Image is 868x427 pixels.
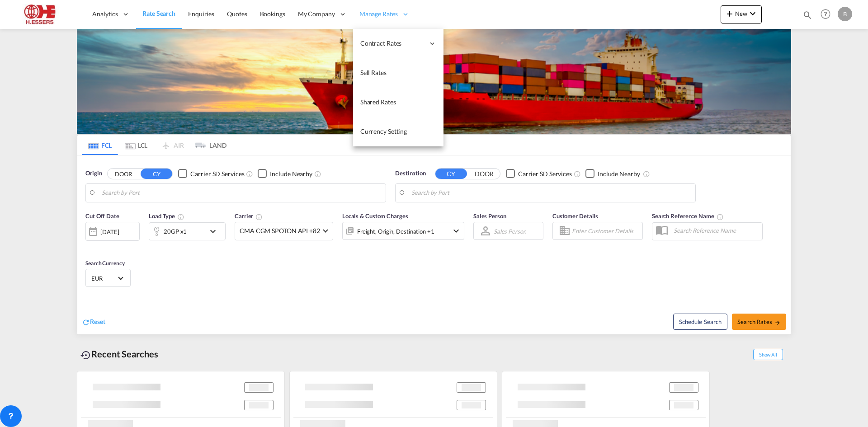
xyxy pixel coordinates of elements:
[360,127,407,135] span: Currency Setting
[435,169,467,179] button: CY
[802,10,812,23] div: icon-magnify
[141,169,172,179] button: CY
[77,155,791,334] div: Origin DOOR CY Checkbox No InkUnchecked: Search for CY (Container Yard) services for all selected...
[737,318,781,325] span: Search Rates
[724,10,758,17] span: New
[818,6,838,23] div: Help
[178,169,244,178] md-checkbox: Checkbox No Ink
[652,212,724,220] span: Search Reference Name
[255,213,263,221] md-icon: The selected Trucker/Carrierwill be displayed in the rate results If the rates are from another f...
[80,350,91,361] md-icon: icon-backup-restore
[82,317,105,327] div: icon-refreshReset
[468,169,500,179] button: DOOR
[774,319,781,326] md-icon: icon-arrow-right
[518,169,572,178] div: Carrier SD Services
[818,6,833,22] span: Help
[260,10,285,18] span: Bookings
[100,228,119,236] div: [DATE]
[90,318,105,325] span: Reset
[357,225,434,238] div: Freight Origin Destination Factory Stuffing
[85,260,125,267] span: Search Currency
[342,212,408,220] span: Locals & Custom Charges
[353,29,443,58] div: Contract Rates
[643,170,650,178] md-icon: Unchecked: Ignores neighbouring ports when fetching rates.Checked : Includes neighbouring ports w...
[177,213,184,221] md-icon: icon-information-outline
[82,318,90,326] md-icon: icon-refresh
[190,135,226,155] md-tab-item: LAND
[342,222,464,240] div: Freight Origin Destination Factory Stuffingicon-chevron-down
[91,274,117,282] span: EUR
[164,225,187,238] div: 20GP x1
[732,314,786,330] button: Search Ratesicon-arrow-right
[85,240,92,252] md-datepicker: Select
[360,69,387,76] span: Sell Rates
[673,314,727,330] button: Note: By default Schedule search will only considerorigin ports, destination ports and cut off da...
[190,169,244,178] div: Carrier SD Services
[753,349,783,360] span: Show All
[118,135,154,155] md-tab-item: LCL
[314,170,321,178] md-icon: Unchecked: Ignores neighbouring ports when fetching rates.Checked : Includes neighbouring ports w...
[493,225,527,238] md-select: Sales Person
[669,224,762,237] input: Search Reference Name
[235,212,263,220] span: Carrier
[82,135,226,155] md-pagination-wrapper: Use the left and right arrow keys to navigate between tabs
[360,39,425,48] span: Contract Rates
[208,226,223,237] md-icon: icon-chevron-down
[85,212,119,220] span: Cut Off Date
[90,272,126,285] md-select: Select Currency: € EUREuro
[142,9,175,17] span: Rate Search
[353,117,443,146] a: Currency Setting
[724,8,735,19] md-icon: icon-plus 400-fg
[85,169,102,178] span: Origin
[82,135,118,155] md-tab-item: FCL
[188,10,214,18] span: Enquiries
[395,169,426,178] span: Destination
[108,169,139,179] button: DOOR
[506,169,572,178] md-checkbox: Checkbox No Ink
[411,186,691,200] input: Search by Port
[838,7,852,21] div: B
[747,8,758,19] md-icon: icon-chevron-down
[717,213,724,221] md-icon: Your search will be saved by the below given name
[360,98,396,106] span: Shared Rates
[102,186,381,200] input: Search by Port
[77,344,162,364] div: Recent Searches
[149,212,184,220] span: Load Type
[359,9,398,19] span: Manage Rates
[227,10,247,18] span: Quotes
[572,224,640,238] input: Enter Customer Details
[353,88,443,117] a: Shared Rates
[149,222,226,240] div: 20GP x1icon-chevron-down
[473,212,506,220] span: Sales Person
[552,212,598,220] span: Customer Details
[574,170,581,178] md-icon: Unchecked: Search for CY (Container Yard) services for all selected carriers.Checked : Search for...
[298,9,335,19] span: My Company
[77,29,791,134] img: LCL+%26+FCL+BACKGROUND.png
[585,169,640,178] md-checkbox: Checkbox No Ink
[353,58,443,88] a: Sell Rates
[92,9,118,19] span: Analytics
[246,170,253,178] md-icon: Unchecked: Search for CY (Container Yard) services for all selected carriers.Checked : Search for...
[451,225,462,236] md-icon: icon-chevron-down
[240,226,320,235] span: CMA CGM SPOTON API +82
[802,10,812,20] md-icon: icon-magnify
[258,169,312,178] md-checkbox: Checkbox No Ink
[598,169,640,178] div: Include Nearby
[270,169,312,178] div: Include Nearby
[85,222,140,241] div: [DATE]
[721,5,762,23] button: icon-plus 400-fgNewicon-chevron-down
[14,4,75,24] img: 690005f0ba9d11ee90968bb23dcea500.JPG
